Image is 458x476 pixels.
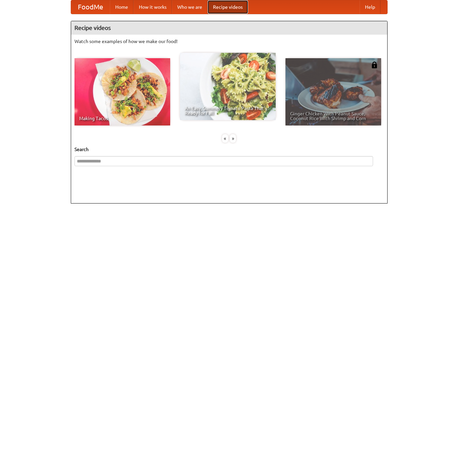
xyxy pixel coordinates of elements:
a: An Easy, Summery Tomato Pasta That's Ready for Fall [180,53,276,120]
a: Home [110,0,133,14]
div: « [222,134,228,143]
p: Watch some examples of how we make our food! [74,38,384,45]
a: FoodMe [71,0,110,14]
img: 483408.png [371,62,378,68]
a: How it works [133,0,172,14]
div: » [230,134,236,143]
h4: Recipe videos [71,21,387,35]
span: An Easy, Summery Tomato Pasta That's Ready for Fall [185,106,271,115]
span: Making Tacos [79,116,165,121]
a: Making Tacos [74,58,170,125]
a: Help [360,0,380,14]
h5: Search [74,146,384,153]
a: Recipe videos [208,0,248,14]
a: Who we are [172,0,208,14]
